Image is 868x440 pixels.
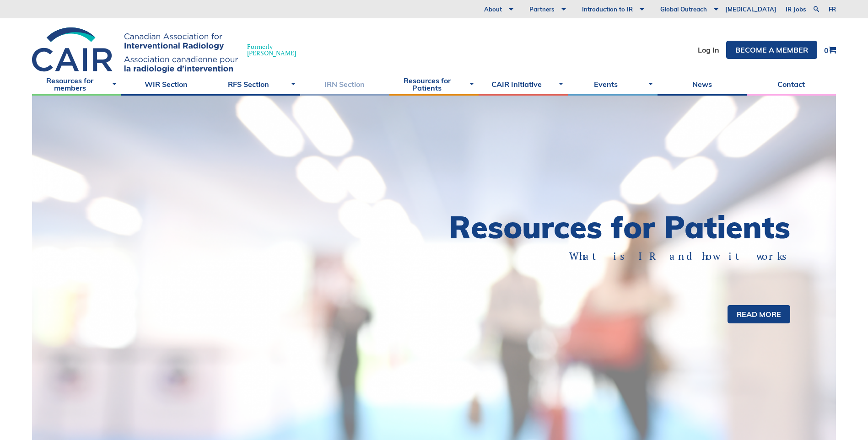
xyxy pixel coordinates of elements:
[726,41,817,59] a: Become a member
[829,6,836,12] a: fr
[300,73,389,96] a: IRN Section
[210,73,300,96] a: RFS Section
[747,73,836,96] a: Contact
[434,212,791,242] h1: Resources for Patients
[32,73,121,96] a: Resources for members
[568,73,657,96] a: Events
[698,46,719,54] a: Log In
[658,73,747,96] a: News
[32,27,238,73] img: CIRA
[728,305,790,323] a: Read more
[389,73,479,96] a: Resources for Patients
[247,43,296,56] span: Formerly [PERSON_NAME]
[466,249,791,263] p: What is IR and how it works
[121,73,210,96] a: WIR Section
[824,46,836,54] a: 0
[479,73,568,96] a: CAIR Initiative
[32,27,305,73] a: Formerly[PERSON_NAME]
